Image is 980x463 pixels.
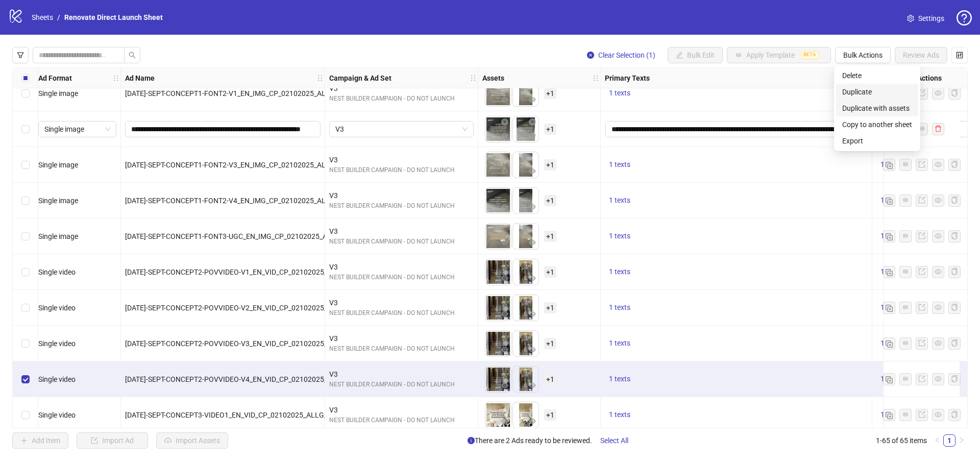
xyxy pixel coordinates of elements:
span: Delete [842,70,912,81]
button: 1 texts [605,337,634,350]
button: Preview [499,201,511,213]
span: eye [501,310,508,318]
a: Settings [899,10,952,27]
button: 1 texts [876,337,906,350]
button: Add Item [12,432,68,449]
span: setting [907,15,914,22]
span: + 1 [544,231,556,242]
button: Duplicate [883,230,895,242]
span: eye [501,418,508,425]
button: 1 texts [876,302,906,314]
span: + 1 [544,374,556,385]
img: Asset 2 [513,188,538,213]
button: Preview [499,273,511,285]
span: Single image [38,161,78,169]
span: Single image [38,197,78,205]
div: V3 [329,154,474,165]
button: Delete [499,116,511,129]
span: holder [470,75,477,82]
span: export [918,197,925,204]
span: Export [842,135,912,147]
span: 1 texts [609,89,630,97]
span: Single video [38,339,76,348]
button: 1 texts [605,373,634,385]
span: Single image [44,121,110,137]
span: 1 texts [880,375,902,383]
div: Edit values [605,120,868,138]
span: 1 texts [609,232,630,240]
span: 1 texts [880,410,902,419]
span: question-circle [957,10,972,26]
img: Asset 1 [485,152,511,178]
button: Configure table settings [951,47,968,63]
span: Single image [38,89,78,98]
a: Renovate Direct Launch Sheet [62,12,165,23]
div: Select row 47 [13,361,38,397]
span: export [918,411,925,418]
span: eye [529,239,536,246]
strong: Campaign & Ad Set [329,72,391,84]
img: Asset 1 [485,116,511,142]
strong: Primary Texts [605,72,650,84]
div: NEST BUILDER CAMPAIGN - DO NOT LAUNCH [329,380,474,389]
button: 1 texts [876,266,906,278]
span: eye [529,346,536,353]
div: NEST BUILDER CAMPAIGN - DO NOT LAUNCH [329,165,474,175]
button: 1 texts [876,194,906,207]
div: Select row 42 [13,183,38,218]
div: NEST BUILDER CAMPAIGN - DO NOT LAUNCH [329,416,474,425]
img: Asset 1 [485,331,511,356]
div: V3 [329,297,474,308]
span: + 1 [544,409,556,421]
span: 1 texts [880,339,902,347]
strong: Assets [482,72,504,84]
button: Select All [592,432,636,449]
button: Preview [526,130,538,142]
li: Previous Page [931,434,943,447]
div: NEST BUILDER CAMPAIGN - DO NOT LAUNCH [329,201,474,211]
button: Preview [526,273,538,285]
span: 1 texts [880,232,902,240]
button: Duplicate [883,194,895,207]
button: 1 texts [605,302,634,314]
span: holder [599,75,606,82]
button: Duplicate [883,337,895,350]
button: Preview [499,308,511,321]
img: Asset 1 [485,367,511,392]
span: export [918,268,925,275]
span: Single image [38,232,78,240]
span: + 1 [544,124,556,135]
button: Bulk Actions [835,47,891,63]
div: Select row 43 [13,218,38,254]
button: 1 texts [876,159,906,171]
span: Clear Selection (1) [598,51,655,59]
span: [DATE]-SEPT-CONCEPT2-POVVIDEO-V3_EN_VID_CP_02102025_ALLG_CC_None_None_ [125,339,400,348]
span: export [918,161,925,168]
button: Import Ad [77,432,148,449]
li: 1 [943,434,955,447]
img: Asset 2 [513,367,538,392]
span: close-circle [529,118,536,126]
button: Preview [526,201,538,213]
button: 1 texts [605,409,634,421]
span: eye [501,96,508,103]
button: 1 texts [876,373,906,385]
span: 1 texts [609,267,630,276]
strong: Ad Name [125,72,155,84]
img: Asset 1 [485,188,511,213]
button: Clear Selection (1) [579,47,664,63]
img: Asset 2 [513,116,538,142]
div: V3 [329,83,474,94]
span: close-circle [501,118,508,126]
div: Resize Ad Format column [118,68,120,88]
button: Preview [526,94,538,106]
strong: Actions [917,72,942,84]
button: Preview [499,94,511,106]
span: eye [529,132,536,139]
span: [DATE]-SEPT-CONCEPT2-POVVIDEO-V1_EN_VID_CP_02102025_ALLG_CC_None_None_ [125,268,400,276]
img: Asset 2 [513,152,538,178]
a: Sheets [30,12,55,23]
span: [DATE]-SEPT-CONCEPT1-FONT2-V1_EN_IMG_CP_02102025_ALLG_CC_None_None_ [125,89,390,98]
div: Select row 45 [13,290,38,326]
